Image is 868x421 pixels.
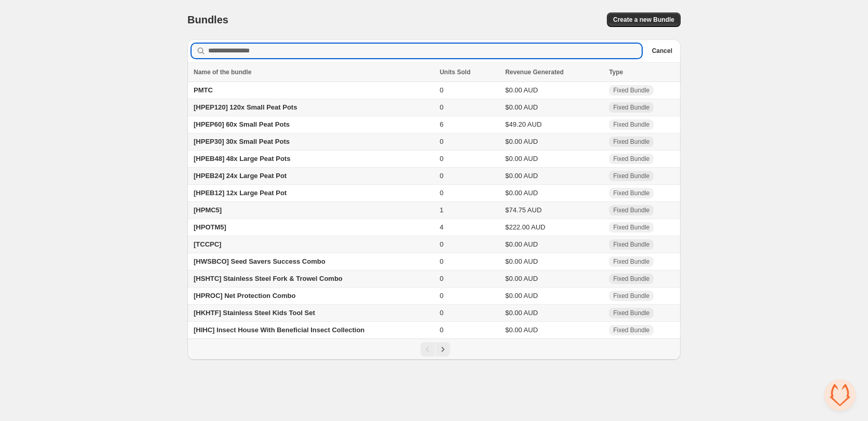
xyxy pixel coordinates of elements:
span: Fixed Bundle [613,155,649,163]
span: 0 [440,275,443,282]
span: [HPEP60] 60x Small Peat Pots [194,120,290,128]
span: $0.00 AUD [505,257,538,265]
span: 0 [440,189,443,197]
span: [HPEB48] 48x Large Peat Pots [194,155,290,162]
button: Create a new Bundle [607,12,681,27]
span: [HPEP30] 30x Small Peat Pots [194,138,290,145]
span: [HPEP120] 120x Small Peat Pots [194,103,297,111]
span: 0 [440,257,443,265]
div: Name of the bundle [194,67,433,77]
span: Fixed Bundle [613,326,649,334]
span: Cancel [652,47,672,55]
span: 0 [440,292,443,300]
span: Fixed Bundle [613,120,649,129]
button: Cancel [648,45,676,57]
span: 1 [440,206,443,214]
span: 0 [440,172,443,180]
div: Type [609,67,674,77]
span: [HIHC] Insect House With Beneficial Insect Collection [194,326,364,334]
span: Create a new Bundle [613,16,674,24]
span: Fixed Bundle [613,309,649,317]
span: PMTC [194,86,213,94]
span: $0.00 AUD [505,275,538,282]
span: Fixed Bundle [613,275,649,283]
span: Fixed Bundle [613,103,649,112]
span: Fixed Bundle [613,172,649,180]
span: $0.00 AUD [505,172,538,180]
span: [HPEB24] 24x Large Peat Pot [194,172,287,180]
span: $0.00 AUD [505,155,538,162]
h1: Bundles [187,13,228,26]
span: Fixed Bundle [613,206,649,214]
span: $74.75 AUD [505,206,541,214]
span: $0.00 AUD [505,138,538,145]
span: $222.00 AUD [505,223,545,231]
button: Units Sold [440,67,481,77]
button: Next [436,342,450,357]
span: $0.00 AUD [505,86,538,94]
span: Fixed Bundle [613,223,649,232]
div: Open chat [824,379,856,411]
span: $0.00 AUD [505,326,538,334]
span: [HWSBCO] Seed Savers Success Combo [194,257,325,265]
span: 4 [440,223,443,231]
span: $0.00 AUD [505,309,538,317]
span: [HPOTM5] [194,223,226,231]
span: Revenue Generated [505,67,564,77]
span: $49.20 AUD [505,120,541,128]
span: 0 [440,86,443,94]
span: [HPMC5] [194,206,222,214]
span: [TCCPC] [194,240,221,248]
span: Fixed Bundle [613,86,649,94]
span: [HPEB12] 12x Large Peat Pot [194,189,287,197]
span: Fixed Bundle [613,292,649,300]
span: Fixed Bundle [613,257,649,266]
span: Fixed Bundle [613,240,649,249]
span: 0 [440,326,443,334]
span: 0 [440,103,443,111]
span: Fixed Bundle [613,189,649,197]
span: $0.00 AUD [505,292,538,300]
nav: Pagination [187,338,681,360]
span: 0 [440,138,443,145]
span: $0.00 AUD [505,103,538,111]
span: [HSHTC] Stainless Steel Fork & Trowel Combo [194,275,343,282]
span: $0.00 AUD [505,240,538,248]
span: Fixed Bundle [613,138,649,146]
span: 0 [440,240,443,248]
span: [HPROC] Net Protection Combo [194,292,295,300]
span: $0.00 AUD [505,189,538,197]
span: [HKHTF] Stainless Steel Kids Tool Set [194,309,315,317]
span: 0 [440,309,443,317]
span: Units Sold [440,67,470,77]
span: 6 [440,120,443,128]
span: 0 [440,155,443,162]
button: Revenue Generated [505,67,574,77]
